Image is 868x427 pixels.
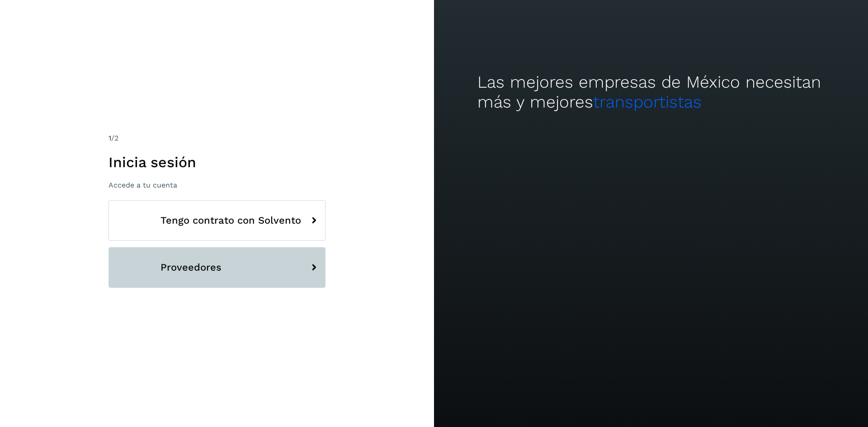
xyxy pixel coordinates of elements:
h2: Las mejores empresas de México necesitan más y mejores [477,72,825,113]
span: 1 [108,134,111,142]
h1: Inicia sesión [108,154,325,171]
span: Proveedores [160,262,222,273]
span: transportistas [593,92,702,112]
button: Tengo contrato con Solvento [108,200,325,241]
span: Tengo contrato con Solvento [160,215,301,226]
button: Proveedores [108,247,325,288]
p: Accede a tu cuenta [108,181,325,189]
div: /2 [108,133,325,144]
